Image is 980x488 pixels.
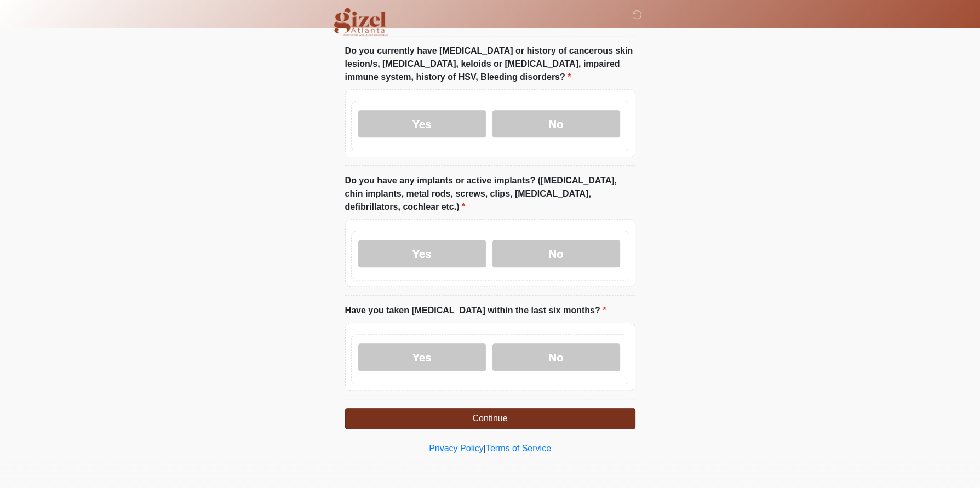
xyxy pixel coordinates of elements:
label: Yes [358,110,486,137]
label: No [492,110,620,137]
label: Yes [358,240,486,267]
img: Gizel Atlanta Logo [334,8,388,36]
label: No [492,343,620,371]
label: Do you have any implants or active implants? ([MEDICAL_DATA], chin implants, metal rods, screws, ... [345,174,635,214]
a: Privacy Policy [429,444,484,453]
button: Continue [345,408,635,429]
a: Terms of Service [486,444,551,453]
label: No [492,240,620,267]
label: Have you taken [MEDICAL_DATA] within the last six months? [345,304,606,317]
label: Do you currently have [MEDICAL_DATA] or history of cancerous skin lesion/s, [MEDICAL_DATA], keloi... [345,44,635,84]
a: | [484,444,486,453]
label: Yes [358,343,486,371]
